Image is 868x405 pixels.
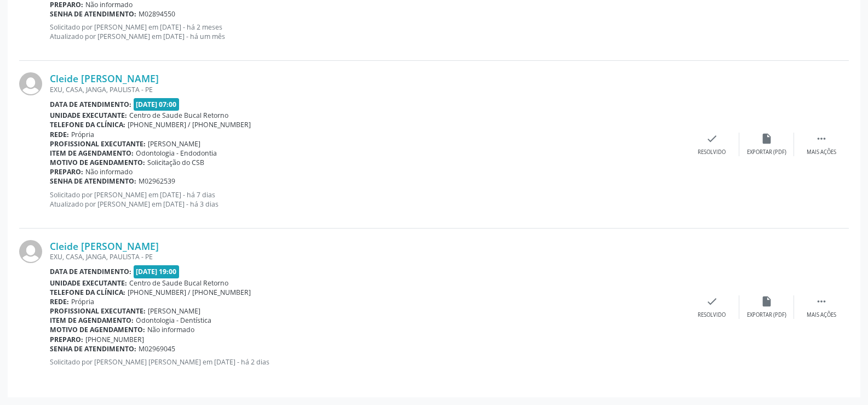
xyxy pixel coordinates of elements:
[50,344,136,353] b: Senha de atendimento:
[148,306,200,316] span: [PERSON_NAME]
[148,139,200,149] span: [PERSON_NAME]
[50,130,69,139] b: Rede:
[128,288,251,297] span: [PHONE_NUMBER] / [PHONE_NUMBER]
[19,240,42,263] img: img
[139,9,175,19] span: M02894550
[747,311,786,319] div: Exportar (PDF)
[698,311,726,319] div: Resolvido
[134,98,180,111] span: [DATE] 07:00
[85,335,144,344] span: [PHONE_NUMBER]
[134,265,180,278] span: [DATE] 19:00
[85,167,133,176] span: Não informado
[147,325,194,334] span: Não informado
[50,111,127,120] b: Unidade executante:
[706,133,718,145] i: check
[807,311,836,319] div: Mais ações
[139,344,175,353] span: M02969045
[19,72,42,95] img: img
[761,295,773,307] i: insert_drive_file
[50,316,134,325] b: Item de agendamento:
[50,9,136,19] b: Senha de atendimento:
[50,357,685,367] p: Solicitado por [PERSON_NAME] [PERSON_NAME] em [DATE] - há 2 dias
[50,335,83,344] b: Preparo:
[136,149,217,158] span: Odontologia - Endodontia
[71,297,94,306] span: Própria
[50,297,69,306] b: Rede:
[706,295,718,307] i: check
[50,240,159,252] a: Cleide [PERSON_NAME]
[747,149,786,156] div: Exportar (PDF)
[128,120,251,129] span: [PHONE_NUMBER] / [PHONE_NUMBER]
[71,130,94,139] span: Própria
[50,176,136,186] b: Senha de atendimento:
[136,316,211,325] span: Odontologia - Dentística
[50,325,145,334] b: Motivo de agendamento:
[50,167,83,176] b: Preparo:
[698,149,726,156] div: Resolvido
[761,133,773,145] i: insert_drive_file
[50,72,159,84] a: Cleide [PERSON_NAME]
[807,149,836,156] div: Mais ações
[50,149,134,158] b: Item de agendamento:
[50,22,685,41] p: Solicitado por [PERSON_NAME] em [DATE] - há 2 meses Atualizado por [PERSON_NAME] em [DATE] - há u...
[815,295,827,307] i: 
[815,133,827,145] i: 
[50,158,145,167] b: Motivo de agendamento:
[50,306,146,316] b: Profissional executante:
[147,158,204,167] span: Solicitação do CSB
[139,176,175,186] span: M02962539
[50,120,125,129] b: Telefone da clínica:
[50,267,131,276] b: Data de atendimento:
[50,190,685,209] p: Solicitado por [PERSON_NAME] em [DATE] - há 7 dias Atualizado por [PERSON_NAME] em [DATE] - há 3 ...
[50,288,125,297] b: Telefone da clínica:
[50,100,131,109] b: Data de atendimento:
[50,139,146,149] b: Profissional executante:
[50,252,685,261] div: EXU, CASA, JANGA, PAULISTA - PE
[129,111,228,120] span: Centro de Saude Bucal Retorno
[129,278,228,288] span: Centro de Saude Bucal Retorno
[50,85,685,94] div: EXU, CASA, JANGA, PAULISTA - PE
[50,278,127,288] b: Unidade executante:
